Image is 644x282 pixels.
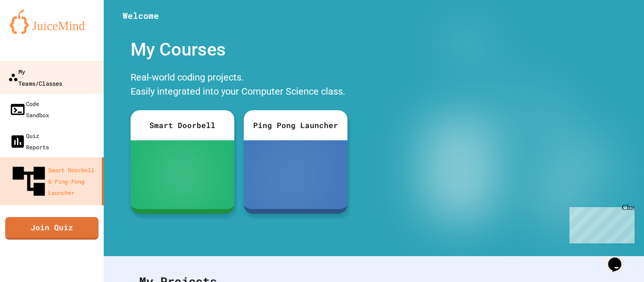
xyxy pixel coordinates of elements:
[169,156,196,193] img: sdb-white.svg
[382,32,635,247] img: banner-image-my-projects.png
[126,68,352,103] div: Real-world coding projects. Easily integrated into your Computer Science class.
[4,4,65,60] div: Chat with us now!Close
[566,203,635,243] iframe: chat widget
[244,110,347,140] div: Ping Pong Launcher
[131,110,234,140] div: Smart Doorbell
[274,156,316,193] img: ppl-with-ball.png
[9,9,94,34] img: logo-orange.svg
[9,162,98,201] div: Smart Doorbell & Ping Pong Launcher
[9,98,49,121] div: Code Sandbox
[604,244,635,273] iframe: chat widget
[5,217,99,240] a: Join Quiz
[8,65,62,89] div: My Teams/Classes
[9,130,49,153] div: Quiz Reports
[126,32,352,68] div: My Courses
